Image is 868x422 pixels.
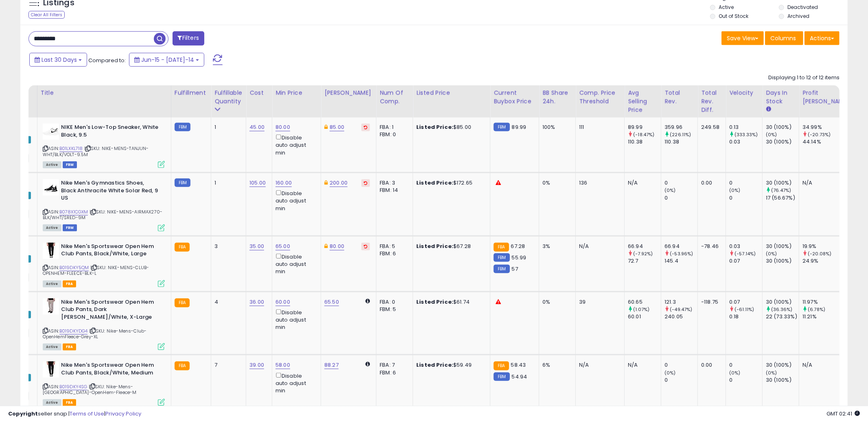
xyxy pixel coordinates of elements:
[701,243,719,250] div: -78.46
[416,298,453,306] b: Listed Price:
[665,376,697,384] div: 0
[579,361,618,369] div: N/A
[826,410,860,418] span: 2025-08-15 02:41 GMT
[701,361,719,369] div: 0.00
[249,89,269,97] div: Cost
[380,131,407,138] div: FBM: 0
[214,124,240,131] div: 1
[766,376,799,384] div: 30 (100%)
[665,179,697,187] div: 0
[802,298,854,306] div: 11.97%
[380,187,407,194] div: FBM: 14
[766,124,799,131] div: 30 (100%)
[41,89,168,97] div: Title
[670,250,693,257] small: (-53.96%)
[766,257,799,265] div: 30 (100%)
[802,124,854,131] div: 34.99%
[416,123,453,131] b: Listed Price:
[275,123,290,131] a: 80.00
[416,179,484,187] div: $172.65
[512,265,518,273] span: 57
[330,179,348,187] a: 200.00
[729,361,762,369] div: 0
[512,373,527,381] span: 54.94
[665,313,697,320] div: 240.05
[59,264,89,271] a: B019DKY5QM
[416,361,484,369] div: $59.49
[380,124,407,131] div: FBA: 1
[380,369,407,376] div: FBM: 6
[802,243,854,250] div: 19.9%
[380,179,407,187] div: FBA: 3
[43,383,137,396] span: | SKU: Nike-Mens-[GEOGRAPHIC_DATA]-OpenHem-Fleece-M
[729,243,762,250] div: 0.03
[105,410,141,418] a: Privacy Policy
[42,56,77,64] span: Last 30 Days
[579,243,618,250] div: N/A
[214,89,243,106] div: Fulfillable Quantity
[380,250,407,257] div: FBM: 6
[719,4,734,11] label: Active
[633,306,649,313] small: (1.07%)
[579,89,621,106] div: Comp. Price Threshold
[249,298,264,306] a: 36.00
[494,253,509,262] small: FBM
[59,383,87,390] a: B019DKY4SG
[542,298,569,306] div: 0%
[729,376,762,384] div: 0
[380,361,407,369] div: FBA: 7
[808,250,831,257] small: (-20.08%)
[43,344,61,350] span: All listings currently available for purchase on Amazon
[275,189,315,212] div: Disable auto adjust min
[175,123,190,131] small: FBM
[416,242,453,250] b: Listed Price:
[324,298,339,306] a: 65.50
[214,361,240,369] div: 7
[275,371,315,395] div: Disable auto adjust min
[512,123,527,131] span: 89.99
[175,298,190,307] small: FBA
[324,361,339,369] a: 88.27
[43,281,61,287] span: All listings currently available for purchase on Amazon
[729,138,762,146] div: 0.03
[665,194,697,202] div: 0
[628,243,661,250] div: 66.94
[275,179,292,187] a: 160.00
[61,124,160,141] b: NIKE Men's Low-Top Sneaker, White Black, 9.5
[579,124,618,131] div: 111
[43,124,59,140] img: 314m69yHwuS._SL40_.jpg
[729,179,762,187] div: 0
[275,242,290,250] a: 65.00
[330,123,344,131] a: 85.00
[43,179,59,196] img: 31QV+lENAwL._SL40_.jpg
[43,264,149,276] span: | SKU: NIKE-MENS-CLUB-OPENHEM-FLEECE-BLK-L
[380,298,407,306] div: FBA: 0
[249,179,266,187] a: 105.00
[701,124,719,131] div: 249.58
[214,298,240,306] div: 4
[729,194,762,202] div: 0
[214,243,240,250] div: 3
[628,298,661,306] div: 60.65
[665,370,676,376] small: (0%)
[43,124,165,167] div: ASIN:
[628,313,661,320] div: 60.01
[43,243,59,259] img: 31xJ4y3raJS._SL40_.jpg
[275,133,315,157] div: Disable auto adjust min
[511,361,526,369] span: 58.43
[628,361,655,369] div: N/A
[43,361,59,378] img: 31xJ4y3raJS._SL40_.jpg
[43,298,165,350] div: ASIN:
[628,179,655,187] div: N/A
[43,161,61,168] span: All listings currently available for purchase on Amazon
[275,89,317,97] div: Min Price
[43,179,165,231] div: ASIN:
[701,298,719,306] div: -118.75
[735,306,754,313] small: (-61.11%)
[494,123,509,131] small: FBM
[88,57,126,64] span: Compared to:
[61,298,160,323] b: Nike Men's Sportswear Open Hem Club Pants, Dark [PERSON_NAME]/White, X-Large
[416,89,487,97] div: Listed Price
[670,131,691,138] small: (226.11%)
[766,194,799,202] div: 17 (56.67%)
